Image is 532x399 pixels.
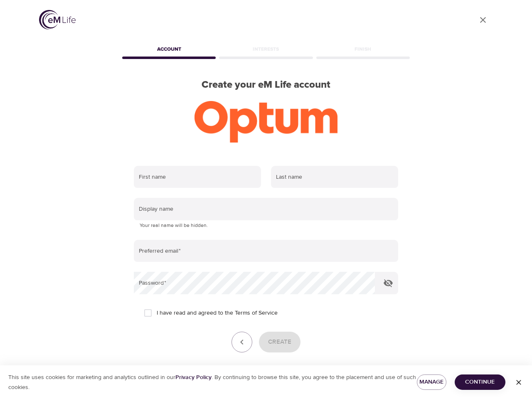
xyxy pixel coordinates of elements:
[157,309,278,318] span: I have read and agreed to the
[473,10,493,30] a: close
[195,101,338,143] img: Optum-logo-ora-RGB.png
[235,309,278,318] a: Terms of Service
[455,374,505,390] button: Continue
[140,222,392,230] p: Your real name will be hidden.
[461,377,499,387] span: Continue
[39,10,76,30] img: logo
[424,377,440,387] span: Manage
[121,79,411,91] h2: Create your eM Life account
[417,374,446,390] button: Manage
[175,374,212,381] a: Privacy Policy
